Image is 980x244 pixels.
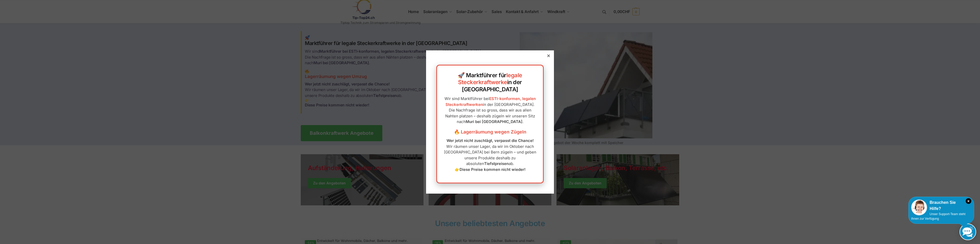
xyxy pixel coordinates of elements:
strong: Tiefstpreisen [484,161,509,166]
i: Schließen [966,198,971,204]
h2: 🚀 Marktführer für in der [GEOGRAPHIC_DATA] [442,72,538,93]
a: legale Steckerkraftwerke [458,72,522,86]
p: Wir sind Marktführer bei in der [GEOGRAPHIC_DATA]. Die Nachfrage ist so gross, dass wir aus allen... [442,96,538,125]
p: Wir räumen unser Lager, da wir im Oktober nach [GEOGRAPHIC_DATA] bei Bern zügeln – und geben unse... [442,138,538,172]
strong: Wer jetzt nicht zuschlägt, verpasst die Chance! [447,138,534,143]
span: Unser Support-Team steht Ihnen zur Verfügung [911,212,965,220]
h3: 🔥 Lagerräumung wegen Zügeln [442,129,538,135]
a: ESTI-konformen, legalen Steckerkraftwerken [446,96,536,107]
div: Brauchen Sie Hilfe? [911,199,971,212]
strong: Diese Preise kommen nicht wieder! [460,167,526,172]
img: Customer service [911,199,927,215]
strong: Muri bei [GEOGRAPHIC_DATA] [466,119,522,124]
